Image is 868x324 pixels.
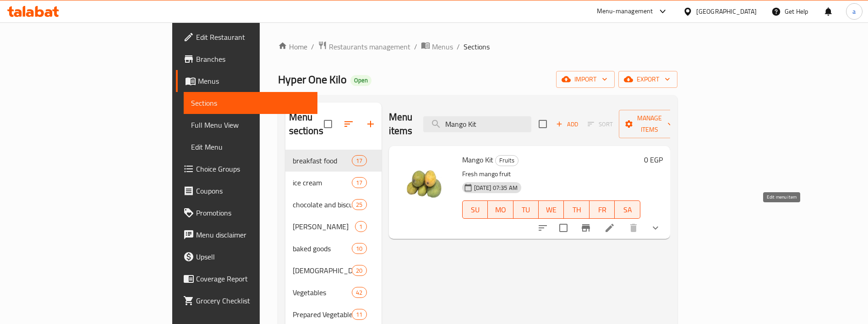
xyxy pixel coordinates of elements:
[852,6,856,16] span: a
[191,141,310,152] span: Edit Menu
[555,119,579,130] span: Add
[285,281,382,303] div: Vegetables42
[470,184,521,192] span: [DATE] 07:35 AM
[556,71,615,88] button: import
[278,69,347,90] span: Hyper One Kilo
[293,199,352,210] span: chocolate and biscuits
[318,114,338,134] span: Select all sections
[293,155,352,166] div: breakfast food
[350,76,371,84] span: Open
[696,6,757,16] div: [GEOGRAPHIC_DATA]
[423,116,531,132] input: search
[552,117,582,131] button: Add
[176,290,317,312] a: Grocery Checklist
[352,243,366,254] div: items
[318,41,410,53] a: Restaurants management
[495,155,519,166] div: Fruits
[533,114,552,134] span: Select section
[176,180,317,202] a: Coupons
[615,200,640,219] button: SA
[196,273,310,284] span: Coverage Report
[196,163,310,174] span: Choice Groups
[352,266,366,275] span: 20
[191,119,310,130] span: Full Menu View
[176,158,317,180] a: Choice Groups
[464,41,490,52] span: Sections
[196,251,310,262] span: Upsell
[176,202,317,224] a: Promotions
[184,92,317,114] a: Sections
[513,200,539,219] button: TU
[191,97,310,108] span: Sections
[360,113,382,135] button: Add section
[568,203,585,216] span: TH
[196,54,310,65] span: Branches
[517,203,535,216] span: TU
[285,194,382,216] div: chocolate and biscuits25
[196,295,310,306] span: Grocery Checklist
[176,70,317,92] a: Menus
[352,178,366,187] span: 17
[491,203,509,216] span: MO
[184,114,317,136] a: Full Menu View
[176,26,317,48] a: Edit Restaurant
[622,217,644,239] button: delete
[329,41,410,52] span: Restaurants management
[396,153,455,212] img: Mango Kit
[176,224,317,246] a: Menu disclaimer
[293,221,355,232] span: [PERSON_NAME]
[293,287,352,298] span: Vegetables
[618,71,677,88] button: export
[626,113,673,135] span: Manage items
[293,177,352,188] span: ice cream
[414,41,417,52] li: /
[352,287,366,298] div: items
[542,203,560,216] span: WE
[352,288,366,297] span: 42
[462,153,493,167] span: Mango Kit
[582,117,619,131] span: Select section first
[644,153,663,166] h6: 0 EGP
[176,48,317,70] a: Branches
[563,74,607,85] span: import
[196,229,310,240] span: Menu disclaimer
[352,155,366,166] div: items
[626,74,670,85] span: export
[293,221,355,232] div: Ranga Abu El-Sayed
[432,41,453,52] span: Menus
[619,110,680,138] button: Manage items
[466,203,484,216] span: SU
[196,207,310,218] span: Promotions
[352,310,366,319] span: 11
[554,218,573,238] span: Select to update
[532,217,554,239] button: sort-choices
[597,6,653,17] div: Menu-management
[593,203,611,216] span: FR
[355,222,366,231] span: 1
[352,265,366,276] div: items
[198,76,310,86] span: Menus
[352,199,366,210] div: items
[564,200,589,219] button: TH
[462,200,488,219] button: SU
[552,117,582,131] span: Add item
[352,157,366,165] span: 17
[196,185,310,196] span: Coupons
[352,244,366,253] span: 10
[352,309,366,320] div: items
[618,203,636,216] span: SA
[293,243,352,254] span: baked goods
[488,200,513,219] button: MO
[293,309,352,320] span: Prepared Vegetables
[184,136,317,158] a: Edit Menu
[539,200,564,219] button: WE
[285,216,382,238] div: [PERSON_NAME]1
[285,150,382,172] div: breakfast food17
[176,268,317,290] a: Coverage Report
[285,259,382,281] div: [DEMOGRAPHIC_DATA][PERSON_NAME][DATE]20
[352,200,366,209] span: 25
[196,32,310,43] span: Edit Restaurant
